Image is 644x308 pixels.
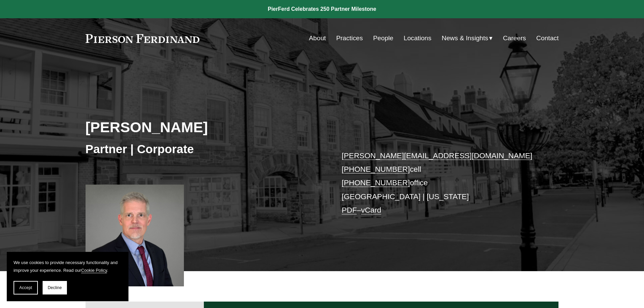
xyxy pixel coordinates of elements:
span: Accept [19,285,32,290]
a: People [373,32,393,45]
a: Cookie Policy [81,268,107,273]
a: Contact [536,32,558,45]
h2: [PERSON_NAME] [86,118,322,136]
button: Decline [43,281,67,294]
a: [PHONE_NUMBER] [342,179,410,187]
a: folder dropdown [442,32,493,45]
a: PDF [342,206,357,214]
h3: Partner | Corporate [86,142,322,157]
button: Accept [14,281,38,294]
p: We use cookies to provide necessary functionality and improve your experience. Read our . [14,259,122,274]
a: Careers [503,32,526,45]
a: About [309,32,326,45]
span: Decline [48,285,62,290]
a: [PHONE_NUMBER] [342,165,410,173]
a: [PERSON_NAME][EMAIL_ADDRESS][DOMAIN_NAME] [342,151,532,160]
section: Cookie banner [7,252,128,301]
span: News & Insights [442,32,488,44]
a: vCard [361,206,381,214]
a: Practices [336,32,363,45]
a: Locations [404,32,431,45]
p: cell office [GEOGRAPHIC_DATA] | [US_STATE] – [342,149,539,217]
